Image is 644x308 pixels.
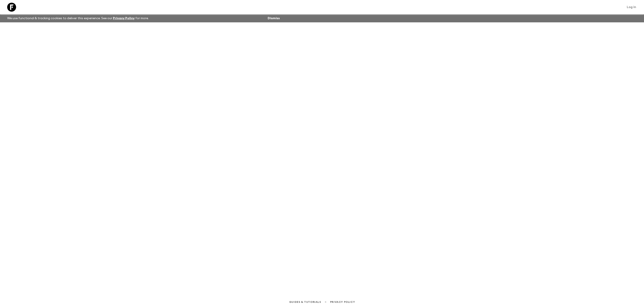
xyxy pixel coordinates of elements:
[624,4,639,10] a: Log in
[289,300,321,304] a: Guides & Tutorials
[267,15,281,21] button: Dismiss
[330,300,355,304] a: Privacy Policy
[5,14,150,22] p: We use functional & tracking cookies to deliver this experience. See our for more.
[113,17,135,20] a: Privacy Policy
